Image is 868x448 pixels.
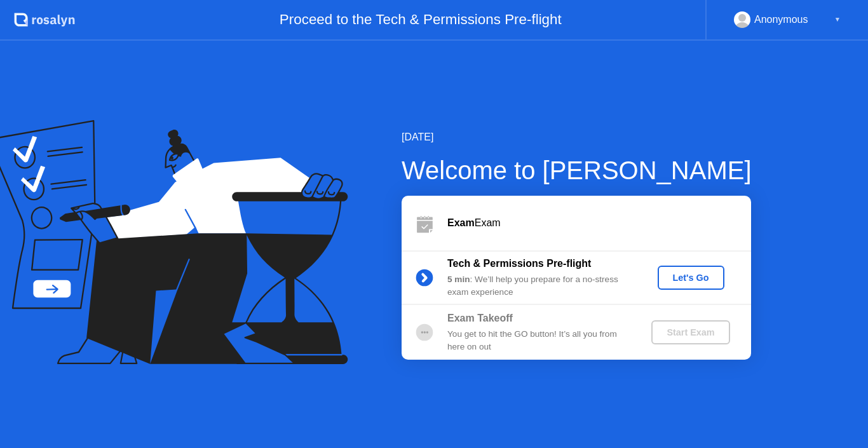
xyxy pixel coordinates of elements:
[754,11,808,28] div: Anonymous
[447,313,513,323] b: Exam Takeoff
[447,275,470,284] b: 5 min
[651,320,729,344] button: Start Exam
[402,151,752,189] div: Welcome to [PERSON_NAME]
[447,273,630,299] div: : We’ll help you prepare for a no-stress exam experience
[447,217,475,228] b: Exam
[656,327,724,337] div: Start Exam
[663,273,719,283] div: Let's Go
[447,328,630,354] div: You get to hit the GO button! It’s all you from here on out
[834,11,841,28] div: ▼
[447,258,591,269] b: Tech & Permissions Pre-flight
[447,215,751,231] div: Exam
[658,266,724,290] button: Let's Go
[402,130,752,145] div: [DATE]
